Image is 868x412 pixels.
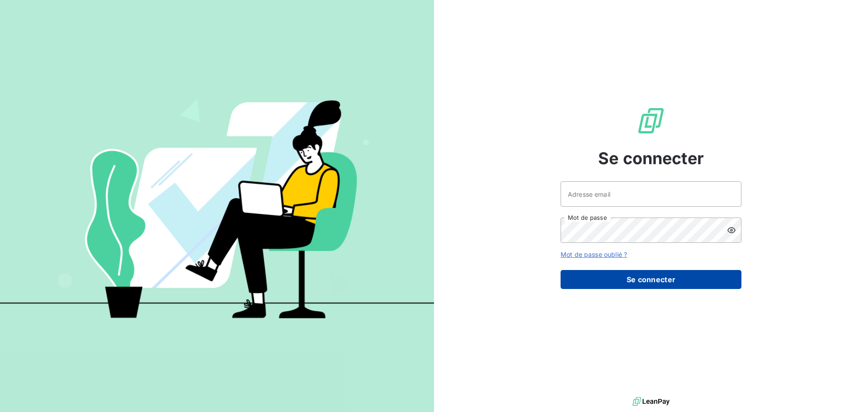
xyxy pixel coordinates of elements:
[637,106,665,135] img: Logo LeanPay
[598,146,704,170] span: Se connecter
[632,395,670,408] img: logo
[561,181,741,207] input: placeholder
[561,270,741,289] button: Se connecter
[561,251,627,258] a: Mot de passe oublié ?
